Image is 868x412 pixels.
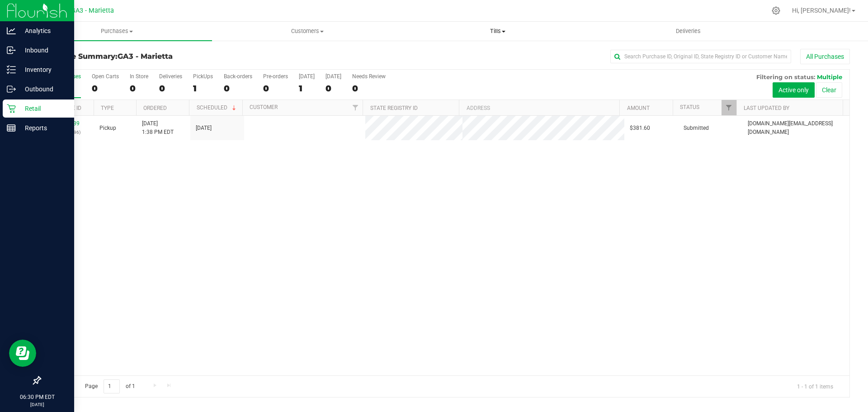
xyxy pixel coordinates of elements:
p: Analytics [16,25,70,36]
span: Multiple [817,73,842,81]
span: Purchases [22,27,212,35]
div: Pre-orders [263,73,288,80]
a: Tills [402,22,593,41]
div: Open Carts [92,73,119,80]
a: State Registry ID [370,105,418,111]
div: 0 [159,83,182,94]
inline-svg: Analytics [7,26,16,35]
input: Search Purchase ID, Original ID, State Registry ID or Customer Name... [610,50,791,63]
span: [DOMAIN_NAME][EMAIL_ADDRESS][DOMAIN_NAME] [748,119,844,137]
div: Deliveries [159,73,182,80]
a: Purchases [22,22,212,41]
div: 0 [92,83,119,94]
div: 1 [193,83,213,94]
span: Tills [403,27,592,35]
a: Status [680,104,699,110]
p: 06:30 PM EDT [4,393,70,401]
span: Customers [212,27,402,35]
a: Customers [212,22,402,41]
p: Outbound [16,84,70,95]
div: 0 [352,83,386,94]
inline-svg: Inbound [7,46,16,55]
a: Filter [722,100,736,115]
span: Submitted [684,124,709,133]
div: [DATE] [299,73,315,80]
span: 1 - 1 of 1 items [790,379,840,393]
a: Filter [348,100,363,115]
p: [DATE] [4,401,70,408]
div: 0 [130,83,148,94]
span: $381.60 [630,124,650,133]
a: Customer [250,104,278,110]
div: Back-orders [224,73,252,80]
div: 0 [263,83,288,94]
div: 1 [299,83,315,94]
span: GA3 - Marietta [118,52,173,61]
button: All Purchases [800,49,850,64]
iframe: Resource center [9,340,36,367]
div: In Store [130,73,148,80]
a: Ordered [143,105,167,111]
span: [DATE] [196,124,212,133]
p: Retail [16,103,70,114]
span: Pickup [99,124,116,133]
span: Page of 1 [77,379,142,393]
div: 0 [224,83,252,94]
button: Clear [816,82,842,98]
p: Inventory [16,64,70,75]
inline-svg: Retail [7,104,16,113]
a: Last Updated By [744,105,789,111]
span: [DATE] 1:38 PM EDT [142,119,174,137]
a: Deliveries [593,22,783,41]
span: Deliveries [664,27,713,35]
input: 1 [104,379,120,393]
th: Address [459,100,619,116]
div: PickUps [193,73,213,80]
button: Active only [773,82,815,98]
a: Amount [627,105,650,111]
p: Inbound [16,45,70,56]
span: Filtering on status: [756,73,815,81]
span: GA3 - Marietta [71,7,114,14]
a: Scheduled [197,104,238,111]
div: Needs Review [352,73,386,80]
h3: Purchase Summary: [40,52,310,61]
p: Reports [16,123,70,133]
div: 0 [325,83,341,94]
a: Type [101,105,114,111]
div: Manage settings [770,6,782,15]
span: Hi, [PERSON_NAME]! [792,7,851,14]
inline-svg: Inventory [7,65,16,74]
inline-svg: Outbound [7,85,16,94]
inline-svg: Reports [7,123,16,133]
div: [DATE] [325,73,341,80]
